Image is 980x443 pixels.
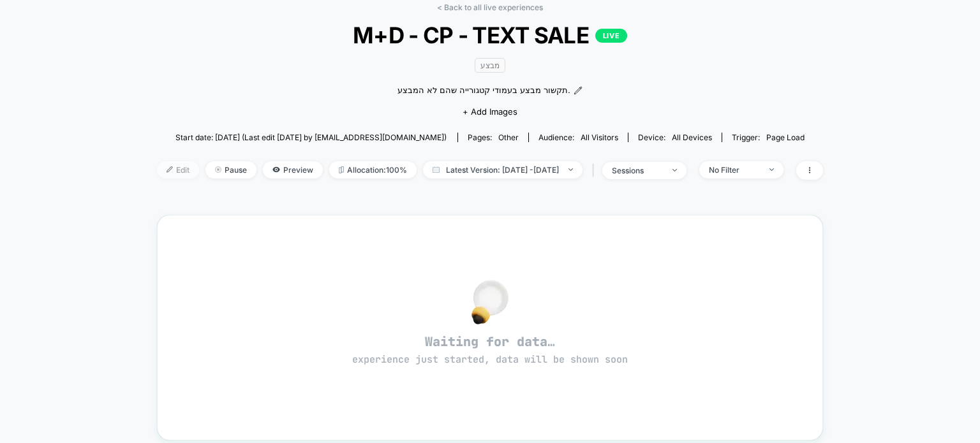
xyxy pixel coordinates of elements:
div: Trigger: [732,133,805,142]
span: experience just started, data will be shown soon [352,353,628,366]
img: end [215,166,221,173]
span: All Visitors [581,133,618,142]
span: Latest Version: [DATE] - [DATE] [423,161,583,178]
span: Edit [157,161,199,178]
span: other [498,133,519,142]
img: calendar [433,166,440,173]
div: No Filter [709,165,760,175]
span: Device: [628,133,722,142]
span: | [589,161,602,180]
div: Pages: [468,133,519,142]
img: no_data [471,280,509,324]
span: all devices [672,133,712,142]
img: rebalance [339,166,344,173]
span: Allocation: 100% [329,161,417,178]
div: sessions [612,166,663,175]
div: Audience: [538,133,618,142]
span: + Add Images [463,106,517,117]
span: Page Load [766,133,805,142]
img: end [568,168,573,171]
img: edit [167,166,173,173]
span: Preview [263,161,323,178]
span: תקשור מבצע בעמודי קטגורייה שהם לא המבצע. [397,84,570,97]
img: end [672,169,677,171]
p: LIVE [595,29,627,43]
span: Pause [205,161,256,178]
span: Start date: [DATE] (Last edit [DATE] by [EMAIL_ADDRESS][DOMAIN_NAME]) [175,133,447,142]
span: Waiting for data… [180,333,800,367]
span: מבצע [475,58,505,73]
span: M+D - CP - TEXT SALE [190,22,790,48]
img: end [769,168,774,171]
a: < Back to all live experiences [437,3,543,12]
